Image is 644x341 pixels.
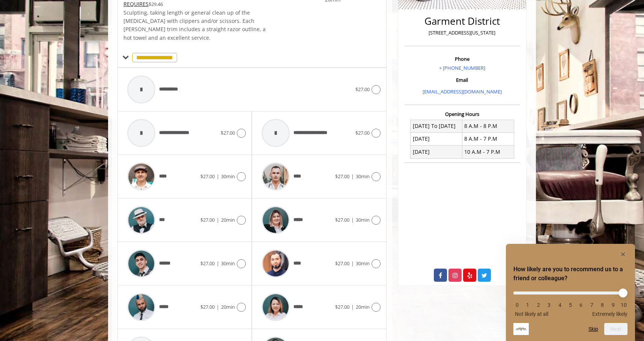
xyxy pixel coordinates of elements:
div: How likely are you to recommend us to a friend or colleague? Select an option from 0 to 10, with ... [513,250,627,335]
li: 7 [588,302,596,308]
td: 10 A.M - 7 P.M [462,146,514,158]
span: | [351,216,354,223]
span: | [217,303,219,310]
span: $27.00 [200,216,215,223]
span: | [351,303,354,310]
span: 30min [221,260,235,267]
span: | [217,173,219,180]
span: | [351,260,354,267]
button: Hide survey [618,250,627,259]
span: $27.00 [355,86,370,93]
h3: Email [406,77,518,83]
span: 30min [221,173,235,180]
span: 20min [356,303,370,310]
span: $27.00 [335,260,349,267]
li: 1 [524,302,531,308]
p: Sculpting, taking length or general clean up of the [MEDICAL_DATA] with clippers and/or scissors.... [123,9,274,42]
span: 30min [356,173,370,180]
span: This service needs some Advance to be paid before we block your appointment [123,0,149,8]
h3: Opening Hours [405,111,520,117]
li: 10 [620,302,627,308]
span: | [217,216,219,223]
li: 8 [599,302,606,308]
td: 8 A.M - 7 P.M [462,132,514,145]
li: 4 [556,302,564,308]
td: [DATE] [411,146,462,158]
button: Skip [588,326,598,332]
li: 6 [577,302,585,308]
h2: How likely are you to recommend us to a friend or colleague? Select an option from 0 to 10, with ... [513,265,627,283]
span: $27.00 [200,303,215,310]
span: $27.00 [221,129,235,136]
span: $27.00 [355,129,370,136]
td: 8 A.M - 8 P.M [462,120,514,132]
span: $27.00 [200,173,215,180]
h3: Phone [406,56,518,62]
span: 30min [356,260,370,267]
li: 3 [545,302,553,308]
span: $27.00 [335,216,349,223]
span: | [217,260,219,267]
span: | [351,173,354,180]
td: [DATE] To [DATE] [411,120,462,132]
span: 30min [356,216,370,223]
span: $27.00 [335,303,349,310]
span: Extremely likely [592,311,627,317]
span: $27.00 [200,260,215,267]
li: 0 [513,302,521,308]
p: [STREET_ADDRESS][US_STATE] [406,29,518,37]
a: [EMAIL_ADDRESS][DOMAIN_NAME] [423,88,502,95]
a: + [PHONE_NUMBER] [439,65,485,71]
li: 2 [535,302,542,308]
button: Next question [604,323,627,335]
h2: Garment District [406,16,518,27]
li: 9 [609,302,617,308]
li: 5 [567,302,574,308]
span: Not likely at all [515,311,548,317]
div: How likely are you to recommend us to a friend or colleague? Select an option from 0 to 10, with ... [513,286,627,317]
span: 20min [221,216,235,223]
span: 20min [221,303,235,310]
span: $27.00 [335,173,349,180]
td: [DATE] [411,132,462,145]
